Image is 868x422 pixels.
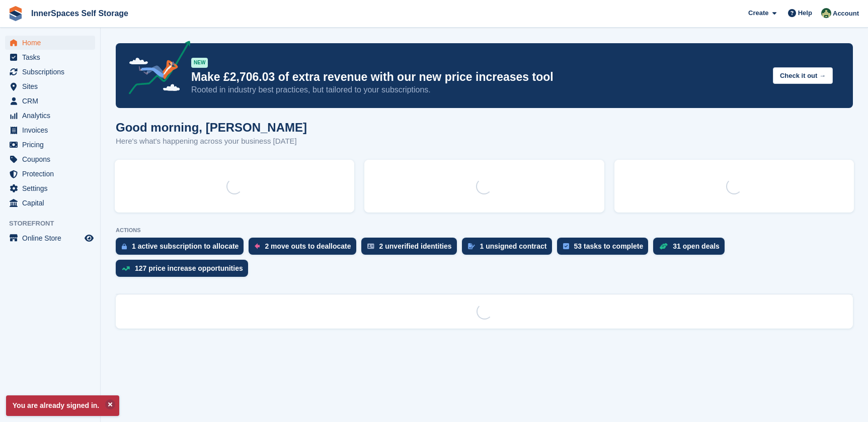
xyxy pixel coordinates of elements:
a: menu [5,123,95,137]
a: menu [5,94,95,108]
a: 127 price increase opportunities [116,260,253,282]
div: 53 tasks to complete [574,242,644,250]
span: Account [833,9,859,19]
img: stora-icon-8386f47178a22dfd0bd8f6a31ec36ba5ce8667c1dd55bd0f319d3a0aa187defe.svg [8,6,23,21]
span: Help [798,8,812,18]
a: menu [5,167,95,181]
span: Invoices [22,123,83,137]
button: Check it out → [773,67,833,84]
a: menu [5,181,95,195]
span: CRM [22,94,83,108]
span: Storefront [9,219,100,229]
span: Protection [22,167,83,181]
p: Make £2,706.03 of extra revenue with our new price increases tool [191,70,765,84]
span: Subscriptions [22,65,83,79]
a: menu [5,196,95,210]
img: Paula Amey [821,8,831,18]
a: menu [5,152,95,166]
div: 127 price increase opportunities [135,264,243,272]
img: price_increase_opportunities-93ffe204e8149a01c8c9dc8f82e8f89637d9d84a8eef4429ea346261dce0b2c0.svg [122,266,130,271]
a: menu [5,79,95,93]
p: ACTIONS [116,227,853,234]
span: Settings [22,181,83,195]
span: Tasks [22,50,83,64]
div: 1 unsigned contract [480,242,547,250]
span: Capital [22,196,83,210]
div: 2 move outs to deallocate [265,242,351,250]
span: Pricing [22,138,83,152]
a: Preview store [83,232,95,244]
a: 2 unverified identities [361,238,462,260]
a: menu [5,50,95,64]
img: deal-1b604bf984904fb50ccaf53a9ad4b4a5d6e5aea283cecdc64d6e3604feb123c2.svg [659,243,668,250]
a: menu [5,231,95,245]
a: menu [5,65,95,79]
a: menu [5,36,95,50]
div: 31 open deals [673,242,720,250]
p: Here's what's happening across your business [DATE] [116,136,307,147]
a: 1 unsigned contract [462,238,557,260]
div: NEW [191,58,208,68]
img: price-adjustments-announcement-icon-8257ccfd72463d97f412b2fc003d46551f7dbcb40ab6d574587a9cd5c0d94... [120,41,191,98]
img: active_subscription_to_allocate_icon-d502201f5373d7db506a760aba3b589e785aa758c864c3986d89f69b8ff3... [122,243,127,250]
a: menu [5,109,95,123]
a: 2 move outs to deallocate [249,238,361,260]
span: Create [748,8,768,18]
p: You are already signed in. [6,395,119,416]
span: Analytics [22,109,83,123]
img: task-75834270c22a3079a89374b754ae025e5fb1db73e45f91037f5363f120a921f8.svg [563,243,569,249]
h1: Good morning, [PERSON_NAME] [116,121,307,134]
span: Home [22,36,83,50]
span: Sites [22,79,83,93]
div: 2 unverified identities [379,242,452,250]
a: InnerSpaces Self Storage [27,5,132,22]
a: menu [5,138,95,152]
p: Rooted in industry best practices, but tailored to your subscriptions. [191,84,765,95]
img: contract_signature_icon-13c848040528278c33f63329250d36e43548de30e8caae1d1a13099fd9432cc5.svg [468,243,475,249]
a: 1 active subscription to allocate [116,238,249,260]
div: 1 active subscription to allocate [132,242,239,250]
img: verify_identity-adf6edd0f0f0b5bbfe63781bf79b02c33cf7c696d77639b501bdc392416b5a36.svg [367,243,374,249]
a: 31 open deals [653,238,730,260]
a: 53 tasks to complete [557,238,654,260]
span: Online Store [22,231,83,245]
img: move_outs_to_deallocate_icon-f764333ba52eb49d3ac5e1228854f67142a1ed5810a6f6cc68b1a99e826820c5.svg [255,243,260,249]
span: Coupons [22,152,83,166]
